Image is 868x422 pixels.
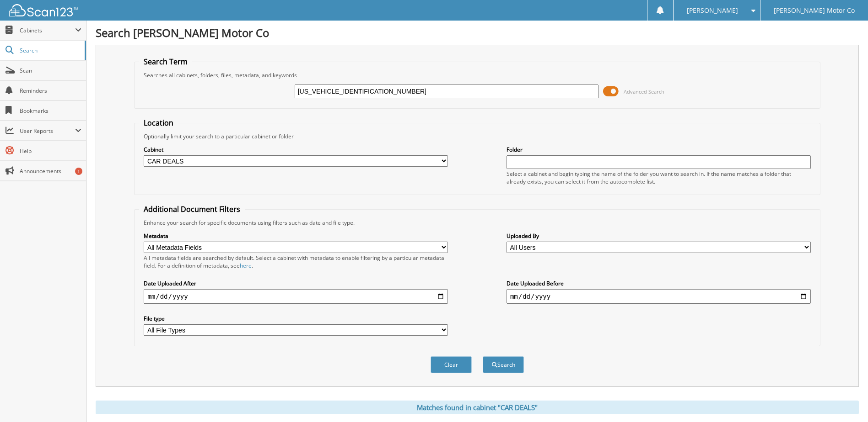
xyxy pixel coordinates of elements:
span: [PERSON_NAME] Motor Co [774,8,855,13]
label: Date Uploaded After [144,280,448,287]
div: Searches all cabinets, folders, files, metadata, and keywords [139,71,815,79]
span: Search [20,47,80,54]
input: end [507,289,811,304]
span: Help [20,147,81,155]
div: 1 [75,168,82,175]
span: User Reports [20,127,75,135]
span: Bookmarks [20,107,81,115]
legend: Additional Document Filters [139,204,245,214]
legend: Location [139,118,178,128]
h1: Search [PERSON_NAME] Motor Co [96,25,859,40]
div: All metadata fields are searched by default. Select a cabinet with metadata to enable filtering b... [144,254,448,269]
span: Advanced Search [624,88,664,95]
button: Clear [431,356,472,373]
label: Cabinet [144,146,448,153]
label: File type [144,315,448,322]
div: Select a cabinet and begin typing the name of the folder you want to search in. If the name match... [507,170,811,185]
label: Folder [507,146,811,153]
a: here [240,262,252,269]
span: Scan [20,67,81,74]
span: Cabinets [20,26,75,34]
div: Optionally limit your search to a particular cabinet or folder [139,132,815,140]
legend: Search Term [139,57,192,67]
label: Date Uploaded Before [507,280,811,287]
input: start [144,289,448,304]
span: Reminders [20,87,81,95]
span: Announcements [20,167,81,175]
div: Enhance your search for specific documents using filters such as date and file type. [139,219,815,227]
label: Metadata [144,232,448,240]
label: Uploaded By [507,232,811,240]
span: [PERSON_NAME] [687,8,738,13]
button: Search [483,356,524,373]
img: scan123-logo-white.svg [9,4,78,16]
div: Matches found in cabinet "CAR DEALS" [96,401,859,414]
